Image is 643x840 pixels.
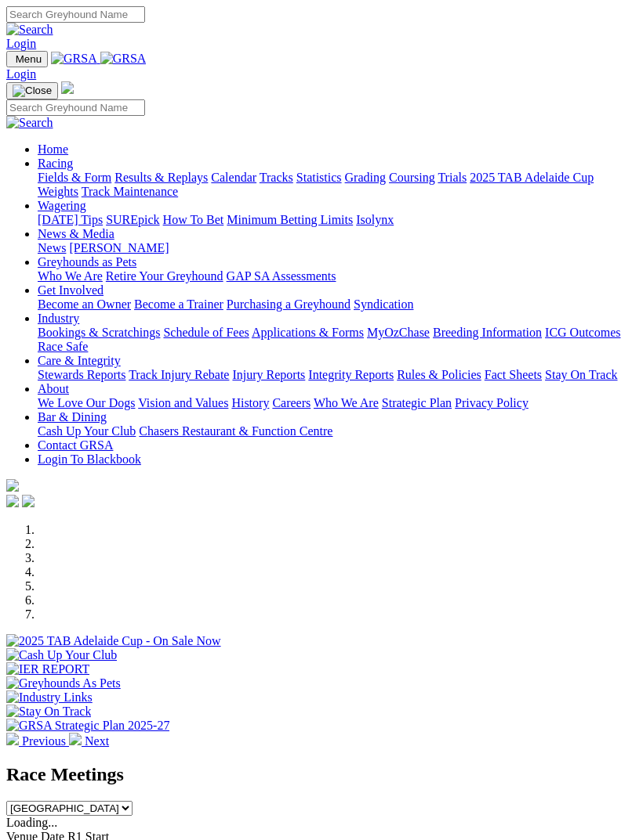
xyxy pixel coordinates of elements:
[38,410,107,424] a: Bar & Dining
[455,396,529,409] a: Privacy Policy
[6,51,48,67] button: Toggle navigation
[252,326,364,339] a: Applications & Forms
[16,53,42,65] span: Menu
[397,368,481,381] a: Rules & Policies
[38,368,125,381] a: Stewards Reports
[6,733,19,745] img: chevron-left-pager-white.svg
[6,479,19,492] img: logo-grsa-white.png
[38,424,637,438] div: Bar & Dining
[134,297,223,311] a: Become a Trainer
[106,213,159,226] a: SUREpick
[38,297,637,312] div: Get Involved
[6,719,169,733] img: GRSA Strategic Plan 2025-27
[38,142,68,156] a: Home
[38,227,114,240] a: News & Media
[163,326,249,339] a: Schedule of Fees
[6,82,58,99] button: Toggle navigation
[38,396,637,410] div: About
[13,85,52,97] img: Close
[38,255,136,269] a: Greyhounds as Pets
[106,269,223,283] a: Retire Your Greyhound
[211,171,256,184] a: Calendar
[6,23,53,37] img: Search
[82,185,178,198] a: Track Maintenance
[6,99,145,116] input: Search
[545,368,617,381] a: Stay On Track
[260,171,293,184] a: Tracks
[6,6,145,23] input: Search
[51,52,97,66] img: GRSA
[139,424,332,438] a: Chasers Restaurant & Function Centre
[100,52,147,66] img: GRSA
[6,634,221,648] img: 2025 TAB Adelaide Cup - On Sale Now
[38,241,637,255] div: News & Media
[114,171,208,184] a: Results & Replays
[38,269,637,283] div: Greyhounds as Pets
[38,424,136,438] a: Cash Up Your Club
[129,368,229,381] a: Track Injury Rebate
[314,396,379,409] a: Who We Are
[38,213,637,227] div: Wagering
[296,171,342,184] a: Statistics
[438,171,467,184] a: Trials
[356,213,394,226] a: Isolynx
[227,213,353,226] a: Minimum Betting Limits
[6,816,57,829] span: Loading...
[38,368,637,382] div: Care & Integrity
[69,733,82,745] img: chevron-right-pager-white.svg
[6,67,36,81] a: Login
[6,734,69,748] a: Previous
[6,764,637,785] h2: Race Meetings
[6,495,19,507] img: facebook.svg
[22,734,66,748] span: Previous
[38,340,88,353] a: Race Safe
[163,213,224,226] a: How To Bet
[38,213,103,226] a: [DATE] Tips
[38,382,69,395] a: About
[38,326,637,354] div: Industry
[345,171,386,184] a: Grading
[138,396,228,409] a: Vision and Values
[6,690,93,705] img: Industry Links
[38,312,79,325] a: Industry
[38,171,111,184] a: Fields & Form
[38,396,135,409] a: We Love Our Dogs
[38,283,104,297] a: Get Involved
[38,438,113,452] a: Contact GRSA
[38,326,160,339] a: Bookings & Scratchings
[22,495,35,507] img: twitter.svg
[545,326,620,339] a: ICG Outcomes
[38,269,103,283] a: Who We Are
[38,185,78,198] a: Weights
[272,396,311,409] a: Careers
[6,705,91,719] img: Stay On Track
[227,269,336,283] a: GAP SA Assessments
[6,676,121,690] img: Greyhounds As Pets
[367,326,430,339] a: MyOzChase
[38,157,73,170] a: Racing
[38,452,141,466] a: Login To Blackbook
[61,81,74,94] img: logo-grsa-white.png
[485,368,542,381] a: Fact Sheets
[38,354,121,367] a: Care & Integrity
[389,171,435,184] a: Coursing
[6,37,36,50] a: Login
[382,396,452,409] a: Strategic Plan
[69,241,169,254] a: [PERSON_NAME]
[6,116,53,130] img: Search
[69,734,109,748] a: Next
[354,297,413,311] a: Syndication
[433,326,542,339] a: Breeding Information
[232,368,305,381] a: Injury Reports
[231,396,269,409] a: History
[6,648,117,662] img: Cash Up Your Club
[470,171,594,184] a: 2025 TAB Adelaide Cup
[85,734,109,748] span: Next
[38,199,86,212] a: Wagering
[38,297,131,311] a: Become an Owner
[38,171,637,199] div: Racing
[6,662,89,676] img: IER REPORT
[308,368,394,381] a: Integrity Reports
[227,297,351,311] a: Purchasing a Greyhound
[38,241,66,254] a: News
